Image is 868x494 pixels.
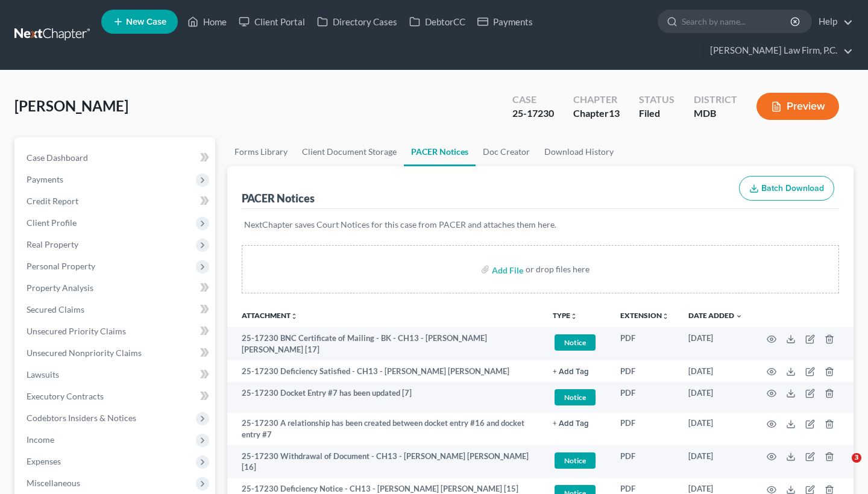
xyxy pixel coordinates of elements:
div: Chapter [573,93,620,107]
a: Help [813,11,853,33]
td: PDF [611,445,679,478]
span: Unsecured Priority Claims [27,326,126,336]
a: Client Portal [233,11,311,33]
span: Expenses [27,456,61,466]
span: 3 [852,453,861,463]
td: 25-17230 Deficiency Satisfied - CH13 - [PERSON_NAME] [PERSON_NAME] [227,360,543,382]
span: Secured Claims [27,304,84,314]
div: PACER Notices [242,191,315,205]
span: Real Property [27,239,78,249]
a: DebtorCC [403,11,471,33]
a: Date Added expand_more [688,311,743,320]
span: Credit Report [27,196,78,206]
div: District [694,93,737,107]
i: expand_more [735,313,743,320]
a: Notice [553,333,601,352]
span: Miscellaneous [27,478,80,488]
td: 25-17230 BNC Certificate of Mailing - BK - CH13 - [PERSON_NAME] [PERSON_NAME] [17] [227,327,543,360]
button: Preview [756,93,839,120]
span: Notice [555,389,596,405]
a: Home [181,11,233,33]
a: Extensionunfold_more [620,311,669,320]
button: TYPEunfold_more [553,312,577,320]
a: Executory Contracts [17,386,215,407]
span: [PERSON_NAME] [14,97,128,114]
td: 25-17230 Docket Entry #7 has been updated [7] [227,382,543,413]
span: 13 [609,107,620,119]
span: Unsecured Nonpriority Claims [27,348,142,358]
a: Secured Claims [17,299,215,320]
td: [DATE] [679,327,752,360]
td: [DATE] [679,445,752,478]
iframe: Intercom live chat [827,453,856,482]
div: 25-17230 [512,107,554,120]
a: Download History [537,137,621,166]
a: Lawsuits [17,364,215,386]
a: + Add Tag [553,366,601,377]
button: + Add Tag [553,420,589,428]
span: Codebtors Insiders & Notices [27,413,136,423]
td: [DATE] [679,360,752,382]
span: Notice [555,334,596,351]
div: MDB [694,107,737,120]
a: Attachmentunfold_more [242,311,298,320]
i: unfold_more [662,313,669,320]
td: 25-17230 A relationship has been created between docket entry #16 and docket entry #7 [227,413,543,446]
td: PDF [611,327,679,360]
a: Payments [471,11,539,33]
a: Directory Cases [311,11,403,33]
span: Executory Contracts [27,391,104,401]
div: Case [512,93,554,107]
div: or drop files here [526,263,590,275]
span: Personal Property [27,261,95,271]
a: Notice [553,451,601,471]
td: [DATE] [679,413,752,446]
td: PDF [611,413,679,446]
a: Forms Library [227,137,295,166]
td: PDF [611,382,679,413]
p: NextChapter saves Court Notices for this case from PACER and attaches them here. [244,219,837,231]
td: [DATE] [679,382,752,413]
a: Property Analysis [17,277,215,299]
i: unfold_more [291,313,298,320]
a: [PERSON_NAME] Law Firm, P.C. [704,40,853,61]
td: PDF [611,360,679,382]
input: Search by name... [682,10,792,33]
span: Batch Download [761,183,824,193]
a: Case Dashboard [17,147,215,169]
a: Unsecured Nonpriority Claims [17,342,215,364]
span: Property Analysis [27,283,93,293]
button: + Add Tag [553,368,589,376]
button: Batch Download [739,176,834,201]
span: Lawsuits [27,369,59,380]
span: Payments [27,174,63,184]
div: Chapter [573,107,620,120]
div: Filed [639,107,675,120]
a: + Add Tag [553,417,601,429]
span: Notice [555,452,596,469]
i: unfold_more [570,313,577,320]
span: Client Profile [27,217,77,228]
span: Case Dashboard [27,152,88,163]
a: Client Document Storage [295,137,404,166]
span: New Case [126,17,166,27]
a: Notice [553,387,601,407]
a: PACER Notices [404,137,476,166]
a: Unsecured Priority Claims [17,320,215,342]
div: Status [639,93,675,107]
td: 25-17230 Withdrawal of Document - CH13 - [PERSON_NAME] [PERSON_NAME] [16] [227,445,543,478]
a: Credit Report [17,190,215,212]
a: Doc Creator [476,137,537,166]
span: Income [27,434,54,445]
